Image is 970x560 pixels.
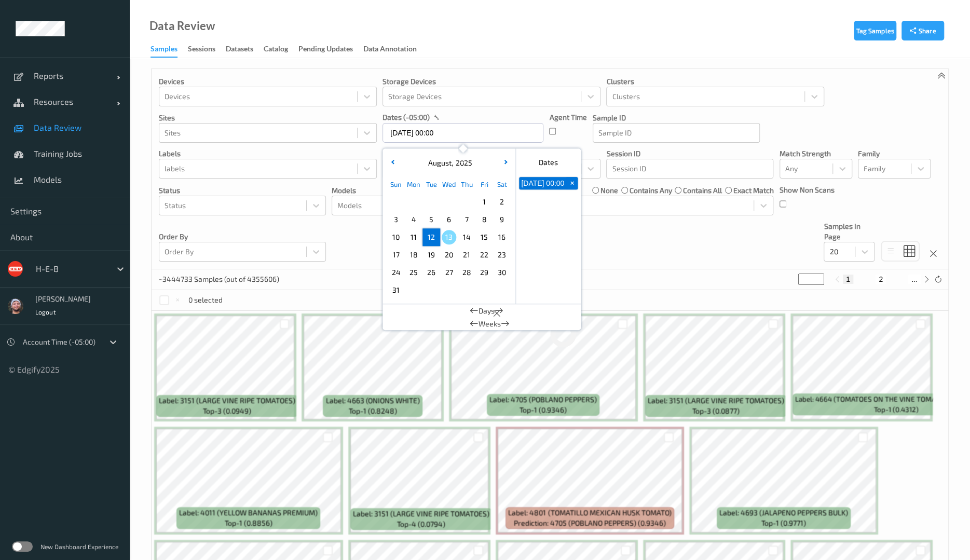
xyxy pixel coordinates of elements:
div: Samples [151,44,177,58]
span: 22 [477,248,491,262]
span: Label: 4663 (ONIONS WHITE) [326,395,420,406]
div: Choose Tuesday August 05 of 2025 [422,211,440,228]
p: Storage Devices [382,76,600,87]
span: 4 [406,212,421,227]
span: 21 [459,248,474,262]
div: Choose Thursday August 28 of 2025 [458,264,475,281]
div: Choose Sunday August 31 of 2025 [387,281,405,299]
span: Label: 4801 (TOMATILLO MEXICAN HUSK TOMATO) [508,508,671,518]
p: Models [332,185,550,196]
div: Choose Wednesday August 13 of 2025 [440,228,458,246]
span: 17 [389,248,403,262]
span: 23 [495,248,509,262]
span: 1 [477,195,491,209]
span: August [426,158,452,167]
button: + [566,177,578,189]
p: Devices [159,76,377,87]
button: 1 [843,275,853,284]
span: 15 [477,230,491,244]
span: Label: 3151 (LARGE VINE RIPE TOMATOES) [648,395,784,406]
div: Tue [422,175,440,193]
span: Label: 3151 (LARGE VINE RIPE TOMATOES) [353,509,489,519]
div: Datasets [226,44,253,57]
div: Choose Friday August 01 of 2025 [475,193,493,211]
div: Choose Sunday August 03 of 2025 [387,211,405,228]
span: top-1 (0.4312) [874,404,919,415]
span: 9 [495,212,509,227]
button: Share [901,21,944,40]
div: Choose Saturday August 16 of 2025 [493,228,511,246]
span: 27 [442,265,456,280]
div: Data Review [149,21,215,31]
div: Dates [516,153,581,172]
span: 18 [406,248,421,262]
div: Choose Friday August 22 of 2025 [475,246,493,264]
span: top-1 (0.9771) [761,518,806,528]
span: 6 [442,212,456,227]
span: Days [479,306,495,316]
div: Choose Wednesday August 20 of 2025 [440,246,458,264]
p: labels [159,148,377,159]
span: 29 [477,265,491,280]
p: Status [159,185,326,196]
div: Choose Friday August 15 of 2025 [475,228,493,246]
div: Choose Sunday August 10 of 2025 [387,228,405,246]
div: Thu [458,175,475,193]
span: 31 [389,283,403,297]
span: 2025 [453,158,472,167]
div: Mon [405,175,422,193]
div: Sat [493,175,511,193]
span: Label: 4011 (YELLOW BANANAS PREMIUM) [179,508,318,518]
div: Choose Wednesday July 30 of 2025 [440,193,458,211]
div: Choose Tuesday September 02 of 2025 [422,281,440,299]
span: 7 [459,212,474,227]
p: dates (-05:00) [382,112,430,122]
div: Choose Monday September 01 of 2025 [405,281,422,299]
div: Choose Sunday August 17 of 2025 [387,246,405,264]
label: none [600,185,618,196]
div: Fri [475,175,493,193]
div: Choose Sunday July 27 of 2025 [387,193,405,211]
span: 30 [495,265,509,280]
div: Choose Tuesday August 12 of 2025 [422,228,440,246]
div: Choose Monday August 11 of 2025 [405,228,422,246]
div: Data Annotation [363,44,417,57]
span: 19 [424,248,439,262]
div: Choose Monday July 28 of 2025 [405,193,422,211]
p: Agent Time [549,112,586,122]
span: 3 [389,212,403,227]
span: 26 [424,265,439,280]
a: Datasets [226,42,264,57]
div: Choose Saturday August 02 of 2025 [493,193,511,211]
div: Choose Monday August 25 of 2025 [405,264,422,281]
a: Pending Updates [298,42,363,57]
span: 12 [424,230,439,244]
div: Choose Saturday August 09 of 2025 [493,211,511,228]
span: 2 [495,195,509,209]
p: Show Non Scans [780,185,835,195]
div: Choose Friday August 29 of 2025 [475,264,493,281]
div: Sun [387,175,405,193]
span: 13 [442,230,456,244]
div: Choose Friday August 08 of 2025 [475,211,493,228]
label: contains any [630,185,672,196]
div: Choose Sunday August 24 of 2025 [387,264,405,281]
p: Samples In Page [824,221,875,242]
span: 20 [442,248,456,262]
div: Choose Tuesday August 19 of 2025 [422,246,440,264]
span: 16 [495,230,509,244]
span: top-3 (0.0949) [203,406,251,416]
span: top-4 (0.0794) [397,519,445,529]
span: 24 [389,265,403,280]
div: Choose Thursday August 21 of 2025 [458,246,475,264]
div: Wed [440,175,458,193]
p: Match Strength [780,148,852,159]
span: 5 [424,212,439,227]
span: 10 [389,230,403,244]
span: 11 [406,230,421,244]
span: 28 [459,265,474,280]
div: Sessions [188,44,215,57]
span: top-1 (0.8856) [225,518,272,528]
p: Sample ID [593,113,760,123]
span: Label: 4693 (JALAPENO PEPPERS BULK) [719,508,848,518]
